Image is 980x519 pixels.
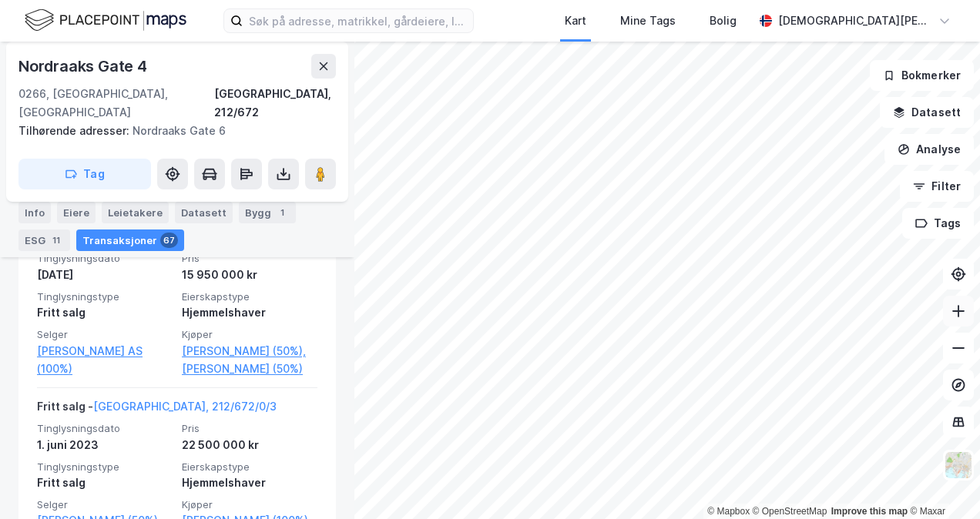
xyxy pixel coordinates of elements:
[831,506,908,517] a: Improve this map
[243,9,473,32] input: Søk på adresse, matrikkel, gårdeiere, leietakere eller personer
[880,97,974,128] button: Datasett
[182,342,317,360] a: [PERSON_NAME] (50%),
[884,134,974,165] button: Analyse
[620,12,676,30] div: Mine Tags
[182,290,317,303] span: Eierskapstype
[37,436,173,454] div: 1. juni 2023
[182,460,317,474] span: Eierskapstype
[37,474,173,492] div: Fritt salg
[18,122,324,140] div: Nordraaks Gate 6
[37,342,173,379] a: [PERSON_NAME] AS (100%)
[182,266,317,284] div: 15 950 000 kr
[37,422,173,435] span: Tinglysningsdato
[18,85,214,122] div: 0266, [GEOGRAPHIC_DATA], [GEOGRAPHIC_DATA]
[175,202,233,223] div: Datasett
[18,229,70,251] div: ESG
[182,360,317,378] a: [PERSON_NAME] (50%)
[25,7,186,34] img: logo.f888ab2527a4732fd821a326f86c7f29.svg
[37,303,173,322] div: Fritt salg
[18,159,151,189] button: Tag
[18,124,133,137] span: Tilhørende adresser:
[900,171,974,202] button: Filter
[182,422,317,435] span: Pris
[182,252,317,265] span: Pris
[710,12,737,30] div: Bolig
[182,328,317,341] span: Kjøper
[870,60,974,91] button: Bokmerker
[37,498,173,511] span: Selger
[37,290,173,303] span: Tinglysningstype
[274,205,290,220] div: 1
[18,54,150,79] div: Nordraaks Gate 4
[182,436,317,454] div: 22 500 000 kr
[182,498,317,511] span: Kjøper
[18,202,51,223] div: Info
[182,474,317,492] div: Hjemmelshaver
[182,303,317,322] div: Hjemmelshaver
[160,233,178,248] div: 67
[903,445,980,519] iframe: Chat Widget
[37,460,173,474] span: Tinglysningstype
[37,266,173,284] div: [DATE]
[57,202,96,223] div: Eiere
[214,85,336,122] div: [GEOGRAPHIC_DATA], 212/672
[37,328,173,341] span: Selger
[76,229,184,251] div: Transaksjoner
[707,506,750,517] a: Mapbox
[102,202,169,223] div: Leietakere
[565,12,586,30] div: Kart
[902,208,974,239] button: Tags
[239,202,296,223] div: Bygg
[778,12,932,30] div: [DEMOGRAPHIC_DATA][PERSON_NAME]
[37,397,277,422] div: Fritt salg -
[37,252,173,265] span: Tinglysningsdato
[93,400,277,413] a: [GEOGRAPHIC_DATA], 212/672/0/3
[753,506,827,517] a: OpenStreetMap
[49,233,64,248] div: 11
